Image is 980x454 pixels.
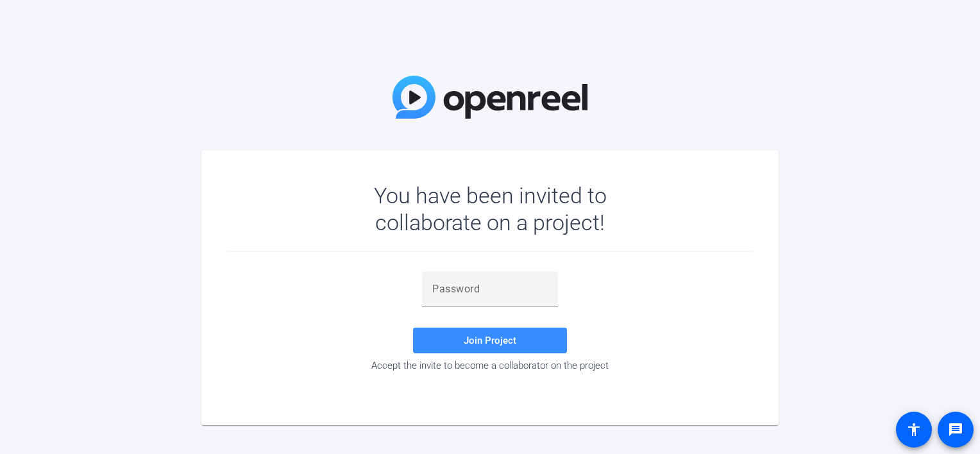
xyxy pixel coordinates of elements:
[413,328,567,353] button: Join Project
[906,422,922,437] mat-icon: accessibility
[432,282,548,297] input: Password
[464,335,516,346] span: Join Project
[948,422,963,437] mat-icon: message
[337,182,644,236] div: You have been invited to collaborate on a project!
[227,360,753,371] div: Accept the invite to become a collaborator on the project
[393,76,587,119] img: OpenReel Logo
